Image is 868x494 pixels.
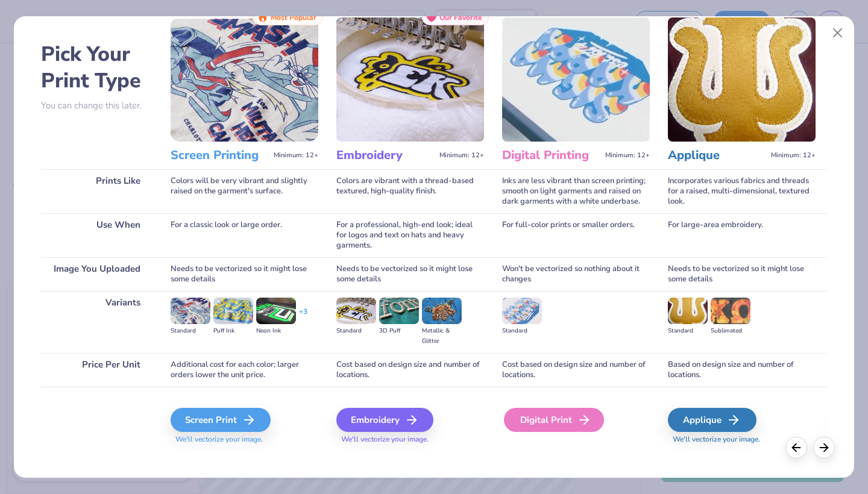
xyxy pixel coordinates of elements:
div: Needs to be vectorized so it might lose some details [668,257,816,291]
h3: Digital Printing [502,148,600,163]
button: Close [826,22,849,45]
div: For a classic look or large order. [171,213,318,257]
div: Standard [502,326,542,336]
h3: Embroidery [336,148,435,163]
div: For large-area embroidery. [668,213,816,257]
span: Minimum: 12+ [439,151,484,160]
span: Minimum: 12+ [274,151,318,160]
div: Based on design size and number of locations. [668,353,816,387]
div: Needs to be vectorized so it might lose some details [171,257,318,291]
span: Our Favorite [439,13,482,22]
div: For a professional, high-end look; ideal for logos and text on hats and heavy garments. [336,213,484,257]
img: Neon Ink [256,298,296,324]
span: We'll vectorize your image. [171,434,318,445]
img: Puff Ink [213,298,253,324]
div: Embroidery [336,408,433,432]
img: Standard [502,298,542,324]
div: Image You Uploaded [41,257,153,291]
div: Sublimated [711,326,750,336]
div: Digital Print [504,408,604,432]
img: Applique [668,17,816,142]
img: Metallic & Glitter [422,298,462,324]
img: Embroidery [336,17,484,142]
div: Standard [171,326,210,336]
div: Standard [336,326,376,336]
div: Needs to be vectorized so it might lose some details [336,257,484,291]
div: Additional cost for each color; larger orders lower the unit price. [171,353,318,387]
div: Use When [41,213,153,257]
div: Cost based on design size and number of locations. [336,353,484,387]
div: Colors are vibrant with a thread-based textured, high-quality finish. [336,169,484,213]
div: + 3 [299,307,307,327]
div: Cost based on design size and number of locations. [502,353,650,387]
div: Applique [668,408,756,432]
h3: Screen Printing [171,148,269,163]
img: Standard [171,298,210,324]
img: Sublimated [711,298,750,324]
div: Screen Print [171,408,271,432]
div: Prints Like [41,169,153,213]
div: Inks are less vibrant than screen printing; smooth on light garments and raised on dark garments ... [502,169,650,213]
div: Metallic & Glitter [422,326,462,346]
div: Price Per Unit [41,353,153,387]
h2: Pick Your Print Type [41,41,153,94]
img: Standard [336,298,376,324]
div: Puff Ink [213,326,253,336]
div: Colors will be very vibrant and slightly raised on the garment's surface. [171,169,318,213]
img: Standard [668,298,708,324]
span: We'll vectorize your image. [668,434,816,445]
img: Digital Printing [502,17,650,142]
span: Minimum: 12+ [605,151,650,160]
div: Neon Ink [256,326,296,336]
h3: Applique [668,148,766,163]
div: Incorporates various fabrics and threads for a raised, multi-dimensional, textured look. [668,169,816,213]
img: Screen Printing [171,17,318,142]
p: You can change this later. [41,101,153,111]
div: 3D Puff [379,326,419,336]
div: For full-color prints or smaller orders. [502,213,650,257]
span: Minimum: 12+ [771,151,816,160]
span: We'll vectorize your image. [336,434,484,445]
div: Standard [668,326,708,336]
span: Most Popular [271,13,316,22]
img: 3D Puff [379,298,419,324]
div: Won't be vectorized so nothing about it changes [502,257,650,291]
div: Variants [41,291,153,353]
